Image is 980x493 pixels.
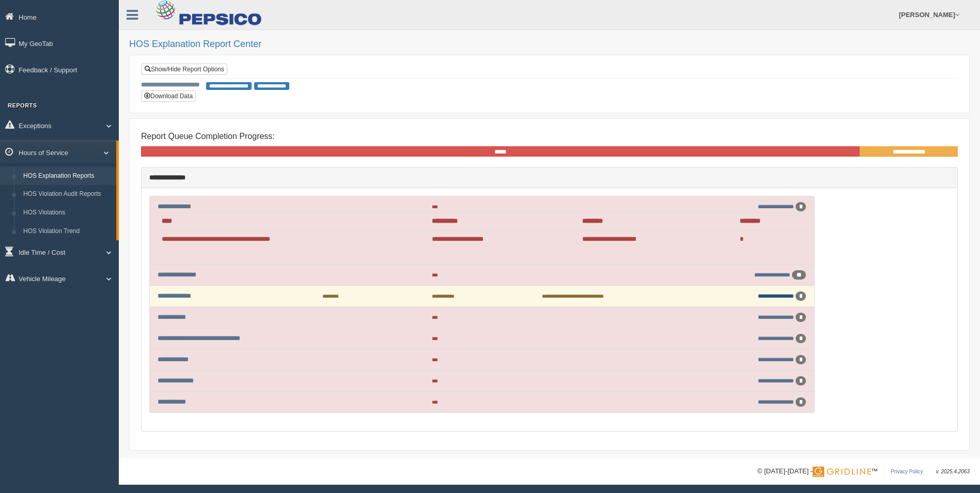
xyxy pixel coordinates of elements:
img: Gridline [813,467,871,477]
a: Show/Hide Report Options [142,64,227,75]
div: © [DATE]-[DATE] - ™ [757,466,970,477]
a: HOS Violation Audit Reports [19,185,116,204]
a: HOS Violations [19,204,116,222]
span: v. 2025.4.2063 [936,469,970,474]
a: Privacy Policy [891,469,923,474]
h2: HOS Explanation Report Center [129,39,970,50]
a: HOS Violation Trend [19,222,116,241]
a: HOS Explanation Reports [19,167,116,186]
button: Download Data [141,90,196,102]
h4: Report Queue Completion Progress: [141,132,958,141]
